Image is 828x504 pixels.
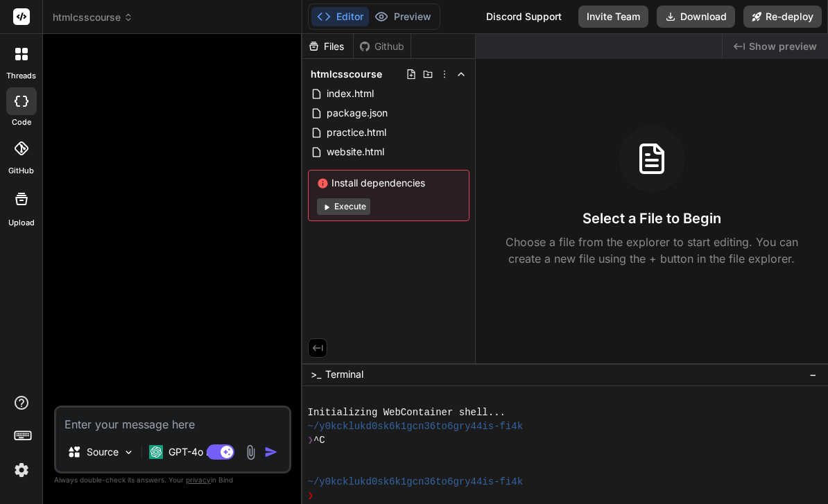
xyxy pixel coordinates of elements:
[311,67,382,81] span: htmlcsscourse
[12,116,31,128] label: code
[325,367,363,381] span: Terminal
[317,176,460,190] span: Install dependencies
[497,234,807,267] p: Choose a file from the explorer to start editing. You can create a new file using the + button in...
[308,433,313,447] span: ❯
[313,433,325,447] span: ^C
[308,475,524,489] span: ~/y0kcklukd0sk6k1gcn36to6gry44is-fi4k
[10,458,33,482] img: settings
[354,40,411,53] div: Github
[311,7,369,26] button: Editor
[583,209,721,228] h3: Select a File to Begin
[302,40,353,53] div: Files
[6,70,36,82] label: threads
[325,85,375,102] span: index.html
[149,445,163,459] img: GPT-4o mini
[54,473,291,487] p: Always double-check its answers. Your in Bind
[264,445,278,459] img: icon
[657,6,735,28] button: Download
[325,124,388,141] span: practice.html
[743,6,822,28] button: Re-deploy
[87,445,119,459] p: Source
[317,198,370,215] button: Execute
[578,6,648,28] button: Invite Team
[123,446,135,458] img: Pick Models
[809,367,817,381] span: −
[308,406,506,419] span: Initializing WebContainer shell...
[8,165,34,177] label: GitHub
[243,444,259,460] img: attachment
[186,476,211,484] span: privacy
[8,217,35,229] label: Upload
[478,6,570,28] div: Discord Support
[53,10,133,24] span: htmlcsscourse
[325,144,386,160] span: website.html
[749,40,817,53] span: Show preview
[369,7,437,26] button: Preview
[169,445,227,459] p: GPT-4o min..
[325,105,389,121] span: package.json
[807,363,820,385] button: −
[311,367,321,381] span: >_
[308,419,524,433] span: ~/y0kcklukd0sk6k1gcn36to6gry44is-fi4k
[308,489,313,503] span: ❯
